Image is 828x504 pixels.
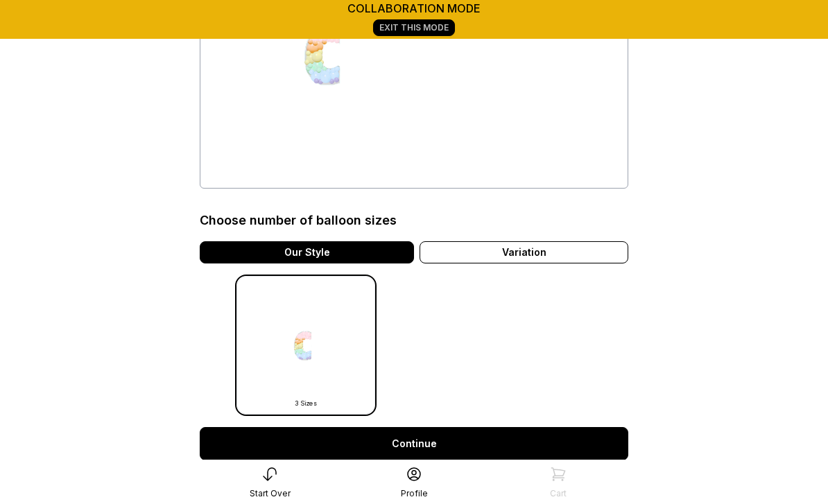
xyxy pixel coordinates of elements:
a: Exit This Mode [373,19,455,36]
div: Our Style [200,241,414,263]
div: Cart [550,488,567,499]
img: - [236,276,375,415]
div: 3 Sizes [254,399,358,408]
a: Continue [200,427,628,460]
div: Start Over [250,488,291,499]
div: Variation [420,241,628,263]
div: Profile [401,488,428,499]
div: Choose number of balloon sizes [200,211,397,230]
